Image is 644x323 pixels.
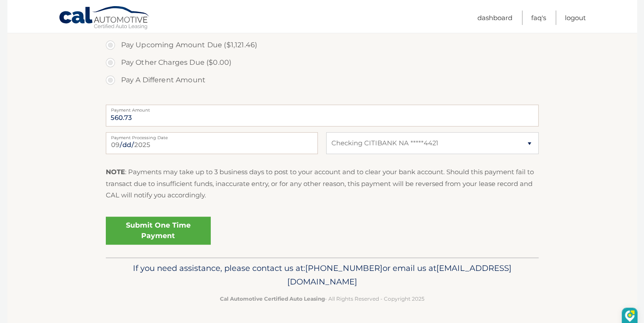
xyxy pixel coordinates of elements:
[59,6,150,31] a: Cal Automotive
[220,295,325,302] strong: Cal Automotive Certified Auto Leasing
[106,105,539,112] label: Payment Amount
[106,132,318,154] input: Payment Date
[106,166,539,201] p: : Payments may take up to 3 business days to post to your account and to clear your bank account....
[106,132,318,139] label: Payment Processing Date
[565,11,586,25] a: Logout
[625,310,635,322] img: DzVsEph+IJtmAAAAAElFTkSuQmCC
[106,168,125,176] strong: NOTE
[477,11,512,25] a: Dashboard
[106,71,539,89] label: Pay A Different Amount
[106,54,539,71] label: Pay Other Charges Due ($0.00)
[106,105,539,126] input: Payment Amount
[106,217,211,245] a: Submit One Time Payment
[111,294,533,303] p: - All Rights Reserved - Copyright 2025
[106,36,539,54] label: Pay Upcoming Amount Due ($1,121.46)
[531,11,546,25] a: FAQ's
[305,263,383,273] span: [PHONE_NUMBER]
[111,261,533,289] p: If you need assistance, please contact us at: or email us at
